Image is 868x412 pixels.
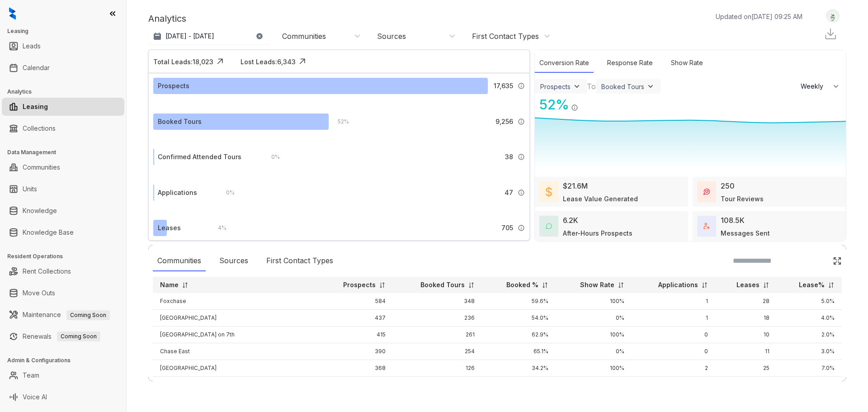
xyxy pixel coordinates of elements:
div: Messages Sent [721,228,770,238]
div: 108.5K [721,215,745,226]
td: 28 [715,293,777,310]
td: Foxchase [153,293,319,310]
p: Prospects [343,280,376,289]
span: 17,635 [494,81,513,91]
td: 126 [393,360,482,377]
td: 7.0% [777,360,842,377]
h3: Data Management [7,148,126,156]
img: Info [571,104,578,111]
a: Calendar [23,59,50,77]
img: logo [9,7,16,20]
div: Tour Reviews [721,194,764,204]
p: Applications [658,280,698,289]
img: Info [518,153,525,161]
button: [DATE] - [DATE] [148,28,270,44]
img: Info [518,189,525,196]
img: Download [824,27,837,41]
td: 415 [319,327,393,343]
td: 4.0% [777,310,842,327]
td: 584 [319,293,393,310]
td: 25 [715,360,777,377]
td: 2 [632,360,715,377]
td: 0 [632,327,715,343]
td: 100% [556,327,632,343]
td: 34 [715,377,777,393]
td: 0% [556,310,632,327]
a: Knowledge Base [23,223,74,242]
li: Maintenance [2,306,124,324]
h3: Resident Operations [7,252,126,260]
td: Chase East [153,343,319,360]
img: TotalFum [703,223,710,229]
div: Communities [153,251,206,271]
a: Leads [23,37,41,55]
a: RenewalsComing Soon [23,327,100,346]
li: Knowledge Base [2,223,124,242]
img: Click Icon [578,96,592,109]
td: 100% [556,360,632,377]
li: Units [2,180,124,198]
p: Booked Tours [420,280,465,289]
td: 62.9% [482,377,555,393]
span: Weekly [801,82,828,91]
p: Analytics [148,12,186,25]
div: First Contact Types [472,31,539,41]
a: Units [23,180,37,198]
img: Info [518,118,525,125]
td: 0% [556,377,632,393]
div: Sources [377,31,406,41]
img: ViewFilterArrow [646,82,655,91]
img: sorting [542,282,548,289]
div: Prospects [540,83,571,90]
td: 34.2% [482,360,555,377]
td: 368 [319,360,393,377]
td: 100% [556,293,632,310]
img: UserAvatar [826,11,839,21]
td: 18 [715,310,777,327]
div: 4 % [209,223,226,233]
img: sorting [468,282,475,289]
td: 1 [632,293,715,310]
span: 9,256 [495,117,513,127]
td: 11 [715,343,777,360]
a: Leasing [23,98,48,116]
img: TourReviews [703,189,710,195]
td: 10 [715,327,777,343]
a: Voice AI [23,388,47,406]
div: Conversion Rate [535,53,594,73]
td: 437 [319,310,393,327]
img: AfterHoursConversations [546,223,552,230]
li: Renewals [2,327,124,346]
li: Communities [2,158,124,176]
li: Rent Collections [2,262,124,280]
a: Collections [23,119,56,137]
img: sorting [379,282,386,289]
div: 6.2K [563,215,578,226]
td: [GEOGRAPHIC_DATA] Apartments [153,377,319,393]
h3: Analytics [7,88,126,96]
img: LeaseValue [546,186,552,197]
div: Prospects [158,81,189,91]
img: Info [518,82,525,90]
div: Total Leads: 18,023 [153,57,213,66]
p: Lease% [799,280,825,289]
td: 261 [393,327,482,343]
div: Leases [158,223,181,233]
div: 52 % [329,117,349,127]
p: Leases [736,280,759,289]
td: 3.0% [777,343,842,360]
p: Booked % [506,280,538,289]
li: Move Outs [2,284,124,302]
div: Sources [215,251,253,271]
td: [GEOGRAPHIC_DATA] on 7th [153,327,319,343]
td: 390 [319,343,393,360]
td: 369 [319,377,393,393]
h3: Leasing [7,27,126,35]
img: sorting [828,282,835,289]
td: 0 [632,377,715,393]
div: 250 [721,180,735,191]
td: 236 [393,310,482,327]
a: Knowledge [23,202,57,220]
span: Coming Soon [66,310,110,320]
div: First Contact Types [262,251,338,271]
